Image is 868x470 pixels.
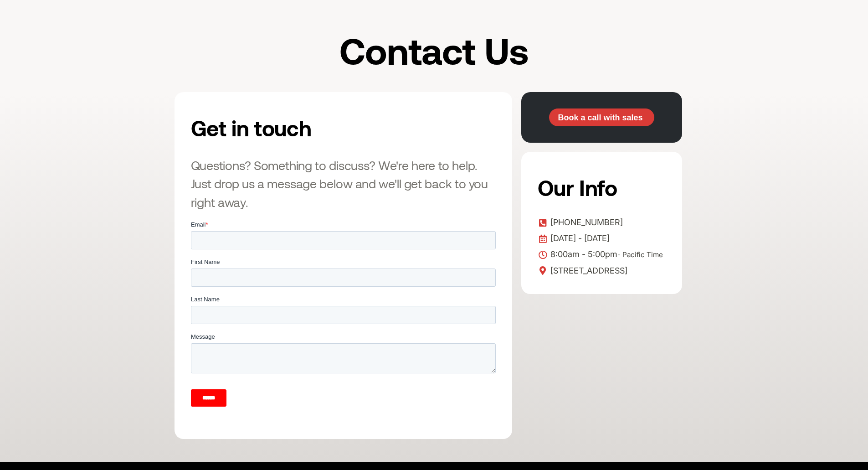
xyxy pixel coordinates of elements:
a: Book a call with sales [549,108,654,127]
h3: Questions? Something to discuss? We're here to help. Just drop us a message below and we'll get b... [191,156,496,212]
span: [STREET_ADDRESS] [548,264,627,278]
iframe: Form 0 [191,220,496,423]
h2: Get in touch [191,108,404,147]
a: [PHONE_NUMBER] [538,216,666,229]
span: - Pacific Time [617,250,663,259]
h1: Contact Us [252,31,616,69]
span: [DATE] - [DATE] [548,232,610,245]
h2: Our Info [538,168,663,207]
span: Book a call with sales [558,114,642,122]
span: [PHONE_NUMBER] [548,216,623,229]
span: 8:00am - 5:00pm [548,248,663,262]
